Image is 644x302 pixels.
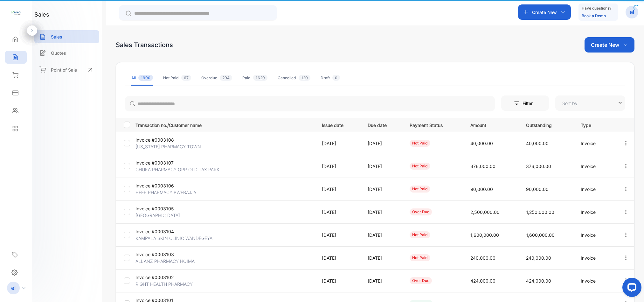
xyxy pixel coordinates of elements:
span: 1990 [138,75,153,81]
span: 240,000.00 [470,255,495,261]
div: Not Paid [163,75,191,81]
div: Sales Transactions [116,40,173,50]
p: [DATE] [368,277,397,284]
p: Invoice #0003102 [135,274,195,281]
p: [DATE] [368,140,397,147]
p: Create New [532,9,557,16]
p: Amount [470,121,513,129]
a: Book a Demo [582,13,606,18]
p: el [11,284,16,292]
p: Invoice #0003105 [135,205,195,212]
span: 40,000.00 [526,141,549,146]
span: 376,000.00 [526,164,551,169]
button: Create New [518,4,571,20]
div: Overdue [201,75,232,81]
a: Quotes [34,46,99,60]
p: Invoice [581,163,610,170]
p: Invoice #0003106 [135,182,195,189]
p: Invoice [581,255,610,261]
span: 294 [220,75,232,81]
p: ALLANZ PHARMACY HOIMA [135,258,195,264]
a: Point of Sale [34,63,99,77]
p: [DATE] [368,186,397,193]
span: 1,600,000.00 [470,232,499,238]
p: Invoice [581,140,610,147]
p: Payment Status [410,121,457,129]
span: 40,000.00 [470,141,493,146]
p: [DATE] [322,232,354,238]
p: [DATE] [368,232,397,238]
p: [DATE] [322,140,354,147]
p: Due date [368,121,397,129]
p: el [630,8,634,16]
iframe: LiveChat chat widget [617,275,644,302]
div: Draft [321,75,340,81]
span: 376,000.00 [470,164,495,169]
p: [DATE] [322,186,354,193]
p: Issue date [322,121,354,129]
span: 424,000.00 [470,278,495,284]
div: Paid [242,75,267,81]
p: Have questions? [582,5,611,11]
span: 0 [332,75,340,81]
span: 90,000.00 [526,186,549,192]
img: logo [11,8,21,18]
p: HEEP PHARMACY BWEBAJJA [135,189,196,196]
p: Sales [51,33,62,40]
div: Cancelled [278,75,310,81]
div: not paid [410,254,430,261]
p: [DATE] [322,255,354,261]
span: 1629 [253,75,267,81]
button: Create New [585,37,634,53]
p: [GEOGRAPHIC_DATA] [135,212,195,219]
span: 424,000.00 [526,278,551,284]
p: Create New [591,41,619,49]
p: RIGHT HEALTH PHARMACY [135,281,195,287]
span: 240,000.00 [526,255,551,261]
p: Quotes [51,50,66,56]
p: Invoice #0003104 [135,228,195,235]
p: Invoice #0003108 [135,137,195,143]
p: Transaction no./Customer name [135,121,314,129]
span: 120 [299,75,310,81]
span: 90,000.00 [470,186,493,192]
div: not paid [410,163,430,170]
p: [DATE] [322,209,354,215]
span: 1,250,000.00 [526,209,554,215]
div: not paid [410,140,430,147]
div: not paid [410,186,430,193]
p: Invoice [581,277,610,284]
span: 67 [181,75,191,81]
p: Sort by [562,100,578,107]
span: 1,600,000.00 [526,232,555,238]
span: 2,500,000.00 [470,209,500,215]
p: [DATE] [368,209,397,215]
p: Point of Sale [51,67,77,73]
p: Invoice [581,232,610,238]
p: [DATE] [322,277,354,284]
p: [US_STATE] PHARMACY TOWN [135,143,201,150]
button: el [626,4,638,20]
p: Invoice #0003107 [135,159,195,166]
p: [DATE] [368,255,397,261]
p: Invoice [581,209,610,215]
p: [DATE] [368,163,397,170]
p: KAMPALA SKIN CLINIC WANDEGEYA [135,235,212,242]
div: over due [410,277,432,284]
p: Invoice #0003103 [135,251,195,258]
p: Outstanding [526,121,568,129]
h1: sales [34,10,49,19]
div: over due [410,208,432,215]
a: Sales [34,30,99,43]
div: All [131,75,153,81]
div: not paid [410,231,430,238]
p: CHUKA PHARMACY OPP OLD TAX PARK [135,166,219,173]
p: Type [581,121,610,129]
p: [DATE] [322,163,354,170]
button: Sort by [555,95,625,111]
p: Invoice [581,186,610,193]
